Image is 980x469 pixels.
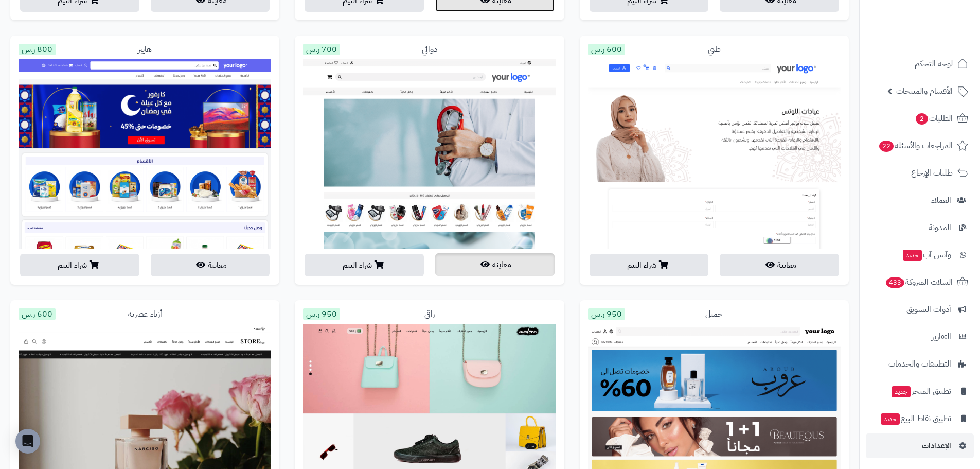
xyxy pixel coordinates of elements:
[911,166,953,180] span: طلبات الإرجاع
[588,44,841,56] div: طبي
[303,44,340,55] span: 700 ر.س
[866,297,974,322] a: أدوات التسويق
[866,242,974,267] a: وآتس آبجديد
[866,188,974,213] a: العملاء
[915,57,953,71] span: لوحة التحكم
[931,193,951,207] span: العملاء
[866,106,974,131] a: الطلبات2
[866,133,974,158] a: المراجعات والأسئلة22
[878,138,953,153] span: المراجعات والأسئلة
[590,254,709,276] button: شراء الثيم
[435,253,555,276] button: معاينة
[303,308,556,320] div: راقي
[866,324,974,349] a: التقارير
[866,215,974,240] a: المدونة
[303,308,340,320] span: 950 ر.س
[305,254,424,276] button: شراء الثيم
[866,379,974,404] a: تطبيق المتجرجديد
[890,384,951,398] span: تطبيق المتجر
[588,308,625,320] span: 950 ر.س
[19,308,271,320] div: أزياء عصرية
[916,113,928,125] span: 2
[19,44,271,56] div: هايبر
[20,254,139,276] button: شراء الثيم
[932,329,951,344] span: التقارير
[866,433,974,458] a: الإعدادات
[15,429,40,454] div: Open Intercom Messenger
[866,161,974,185] a: طلبات الإرجاع
[903,250,922,261] span: جديد
[885,275,953,289] span: السلات المتروكة
[588,44,625,55] span: 600 ر.س
[929,220,951,235] span: المدونة
[922,439,951,453] span: الإعدادات
[588,308,841,320] div: جميل
[880,411,951,426] span: تطبيق نقاط البيع
[892,386,911,397] span: جديد
[866,51,974,76] a: لوحة التحكم
[866,406,974,431] a: تطبيق نقاط البيعجديد
[896,84,953,98] span: الأقسام والمنتجات
[19,44,56,55] span: 800 ر.س
[19,308,56,320] span: 600 ر.س
[915,111,953,126] span: الطلبات
[866,270,974,294] a: السلات المتروكة433
[720,254,839,276] button: معاينة
[151,254,270,276] button: معاينة
[906,302,951,317] span: أدوات التسويق
[886,277,904,288] span: 433
[303,44,556,56] div: دوائي
[879,141,894,152] span: 22
[888,357,951,371] span: التطبيقات والخدمات
[881,413,900,425] span: جديد
[866,352,974,376] a: التطبيقات والخدمات
[902,248,951,262] span: وآتس آب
